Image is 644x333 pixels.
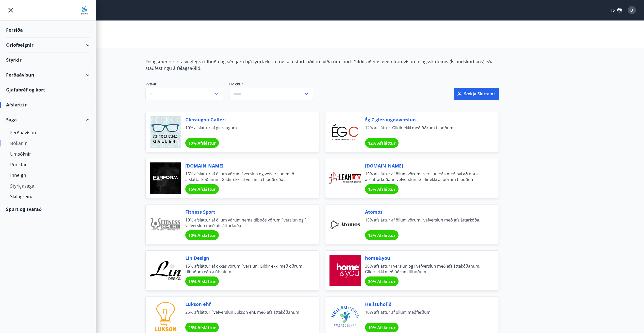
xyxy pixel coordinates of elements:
[185,116,307,123] span: Gleraugna Gallerí
[6,67,90,82] div: Ferðaávísun
[185,255,307,261] span: Lín Design
[6,52,90,67] div: Styrkir
[10,138,86,149] div: Bókanir
[229,82,313,87] label: Flokkur
[185,125,307,136] span: 10% afsláttur af gleraugum.
[365,162,486,169] span: [DOMAIN_NAME]
[10,180,86,191] div: Styrkjasaga
[185,171,307,182] span: 15% afsláttur af öllum vörum í verslun og vefverslun með afsláttarkóðanum. Gildir ekki af vörum á...
[608,6,625,15] button: ÍS
[6,202,90,216] div: Spurt og svarað
[188,140,216,146] span: 10% Afsláttur
[365,125,486,136] span: 12% afsláttur. Gildir ekki með öðrum tilboðum.
[6,112,90,127] div: Saga
[145,82,223,88] span: Svæði
[6,38,90,52] div: Orlofseignir
[185,209,307,215] span: Fitness Sport
[365,309,486,321] span: 10% afsláttur af öllum meðferðum
[365,255,486,261] span: home&you
[10,127,86,138] div: Ferðaávísun
[6,23,90,38] div: Forsíða
[188,233,216,238] span: 10% Afsláttur
[630,7,633,13] span: D
[626,4,638,16] button: D
[10,149,86,159] div: Umsóknir
[368,187,395,192] span: 15% Afsláttur
[185,263,307,274] span: 15% afsláttur af okkar vörum í verslun. Gildir ekki með öðrum tilboðum eða á útsölum.
[188,279,216,284] span: 15% Afsláttur
[6,97,90,112] div: Afslættir
[188,187,216,192] span: 15% Afsláttur
[365,116,486,123] span: Ég C gleraugnaverslun
[10,191,86,202] div: Skilagreinar
[365,263,486,274] span: 30% afsláttur í verslun og í vefverslun með afsláttakóðanum. Gildir ekki með öðrum tilboðum
[79,6,90,16] img: union_logo
[6,82,90,97] div: Gjafabréf og kort
[365,209,486,215] span: Atomos
[368,325,395,330] span: 10% Afsláttur
[10,159,86,170] div: Punktar
[185,162,307,169] span: [DOMAIN_NAME]
[368,140,395,146] span: 12% Afsláttur
[185,217,307,228] span: 10% afsláttur af öllum vörum nema tilboðs vörum í verslun og í vefverslun með afsláttarkóða.
[150,91,156,97] span: Allt
[145,88,223,100] button: Allt
[368,279,395,284] span: 30% Afsláttur
[188,325,216,330] span: 25% Afsláttur
[145,59,493,71] span: Félagsmenn njóta veglegra tilboða og sérkjara hjá fyrirtækjum og samstarfsaðilum víða um land. Gi...
[185,301,307,307] span: Lukson ehf
[368,233,395,238] span: 15% Afsláttur
[185,309,307,321] span: 25% afsláttur í vefverslun Lukson ehf. með afsláttakóðanum
[6,6,15,15] button: menu
[454,88,499,100] button: Sækja skírteini
[365,301,486,307] span: Heilsuhofið
[365,217,486,228] span: 15% afsláttur af öllum vörum í vefverslun með afsláttarkóða.
[365,171,486,182] span: 15% afsláttur af öllum vörum í verslun eða með því að nota afsláttarkóðann vefverslun. Gildir ekk...
[10,170,86,180] div: Inneign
